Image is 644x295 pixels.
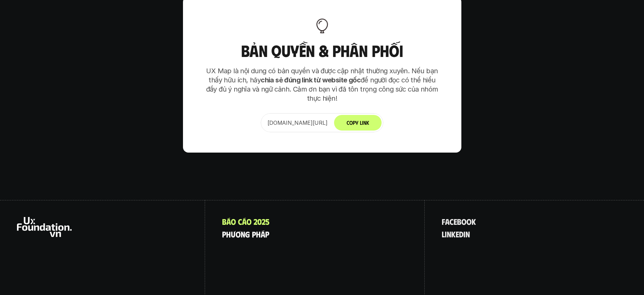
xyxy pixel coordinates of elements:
span: p [265,220,269,229]
a: Báocáo2025 [222,217,270,226]
a: linkedin [442,230,470,238]
span: 0 [257,217,262,226]
span: 5 [265,217,270,226]
span: h [256,220,261,229]
a: facebook [442,217,476,226]
span: á [226,217,231,226]
span: 2 [254,217,257,226]
span: f [442,217,445,226]
span: b [457,217,461,226]
span: c [449,217,454,226]
span: o [231,217,236,226]
span: 2 [262,217,265,226]
span: B [222,217,226,226]
span: n [465,230,470,238]
span: e [454,217,457,226]
span: o [466,217,472,226]
span: o [246,217,252,226]
span: k [451,230,456,238]
span: i [463,230,465,238]
span: l [442,230,445,238]
span: á [261,220,265,229]
span: ơ [236,220,241,229]
span: o [461,217,466,226]
span: i [445,230,447,238]
span: g [245,220,250,229]
button: Copy Link [334,115,382,131]
p: UX Map là nội dung có bản quyền và được cập nhật thường xuyên. Nếu bạn thấy hữu ích, hãy để người... [203,66,441,103]
span: n [241,220,245,229]
span: á [242,217,246,226]
span: p [222,220,226,229]
span: p [252,220,256,229]
span: e [456,230,459,238]
a: phươngpháp [222,230,269,238]
span: a [445,217,449,226]
h3: Bản quyền & Phân phối [203,42,441,60]
p: [DOMAIN_NAME][URL] [268,119,328,127]
span: h [226,220,231,229]
span: k [472,217,476,226]
span: d [459,230,463,238]
strong: chia sẻ đúng link từ website gốc [261,76,361,84]
span: c [238,217,242,226]
span: n [447,230,451,238]
span: ư [231,220,236,229]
